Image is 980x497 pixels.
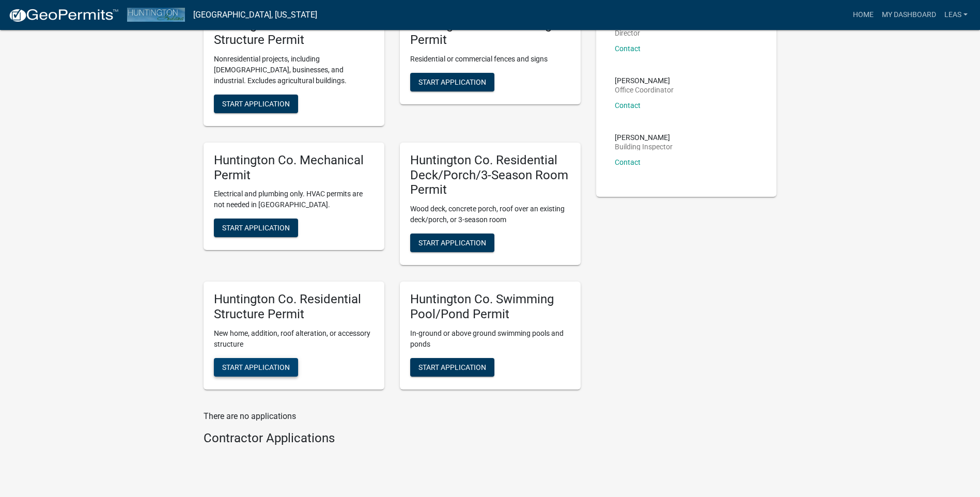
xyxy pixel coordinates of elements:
[615,44,641,53] a: Contact
[615,101,641,110] a: Contact
[410,204,570,225] p: Wood deck, concrete porch, roof over an existing deck/porch, or 3-season room
[214,219,298,237] button: Start Application
[849,5,878,25] a: Home
[418,77,486,86] span: Start Application
[214,358,298,377] button: Start Application
[615,29,670,37] p: Director
[410,18,570,48] h5: Huntington Co. Fence/Sign Permit
[418,239,486,247] span: Start Application
[615,134,673,141] p: [PERSON_NAME]
[214,328,374,350] p: New home, addition, roof alteration, or accessory structure
[615,143,673,150] p: Building Inspector
[204,410,581,423] p: There are no applications
[222,363,290,371] span: Start Application
[204,431,581,450] wm-workflow-list-section: Contractor Applications
[410,73,494,91] button: Start Application
[418,363,486,371] span: Start Application
[214,153,374,183] h5: Huntington Co. Mechanical Permit
[615,86,674,94] p: Office Coordinator
[214,54,374,86] p: Nonresidential projects, including [DEMOGRAPHIC_DATA], businesses, and industrial. Excludes agric...
[940,5,972,25] a: leas
[214,18,374,48] h5: Huntington Co. Commercial Structure Permit
[410,54,570,65] p: Residential or commercial fences and signs
[127,8,185,22] img: Huntington County, Indiana
[410,328,570,350] p: In-ground or above ground swimming pools and ponds
[204,431,581,446] h4: Contractor Applications
[214,95,298,113] button: Start Application
[410,358,494,377] button: Start Application
[222,224,290,232] span: Start Application
[193,6,317,24] a: [GEOGRAPHIC_DATA], [US_STATE]
[410,234,494,252] button: Start Application
[615,158,641,166] a: Contact
[615,77,674,84] p: [PERSON_NAME]
[214,189,374,210] p: Electrical and plumbing only. HVAC permits are not needed in [GEOGRAPHIC_DATA].
[878,5,940,25] a: My Dashboard
[410,153,570,197] h5: Huntington Co. Residential Deck/Porch/3-Season Room Permit
[214,292,374,322] h5: Huntington Co. Residential Structure Permit
[222,99,290,107] span: Start Application
[410,292,570,322] h5: Huntington Co. Swimming Pool/Pond Permit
